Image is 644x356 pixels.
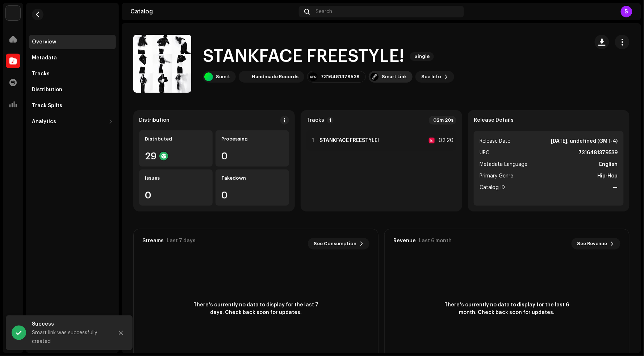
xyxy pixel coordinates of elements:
[32,71,50,77] div: Tracks
[32,39,56,45] div: Overview
[29,67,116,81] re-m-nav-item: Tracks
[308,238,369,250] button: See Consumption
[393,238,416,244] div: Revenue
[29,83,116,97] re-m-nav-item: Distribution
[621,6,632,17] div: S
[321,74,360,80] div: 7316481379539
[421,70,441,84] span: See Info
[167,238,196,244] div: Last 7 days
[314,236,356,251] span: See Consumption
[419,238,452,244] div: Last 6 month
[572,238,620,250] button: See Revenue
[32,320,108,328] div: Success
[474,117,514,123] strong: Release Details
[252,74,298,80] div: Handmade Records
[410,52,434,61] span: Single
[577,236,607,251] span: See Revenue
[29,99,116,113] re-m-nav-item: Track Splits
[579,148,618,157] strong: 7316481379539
[32,55,57,61] div: Metadata
[145,175,207,181] div: Issues
[613,183,618,192] strong: —
[306,117,324,123] strong: Tracks
[221,175,283,181] div: Takedown
[415,71,454,83] button: See Info
[240,72,249,81] img: 557f6cf0-ca6f-41a3-af97-d37e78f685f1
[130,9,296,14] div: Catalog
[551,137,618,146] strong: [DATE], undefined (GMT-4)
[480,160,528,169] span: Metadata Language
[327,117,334,123] p-badge: 1
[32,119,56,125] div: Analytics
[442,301,572,317] span: There's currently no data to display for the last 6 month. Check back soon for updates.
[203,45,404,68] h1: STANKFACE FREESTYLE!
[429,138,435,143] div: E
[599,160,618,169] strong: English
[114,326,128,340] button: Close
[382,74,407,80] div: Smart Link
[29,35,116,49] re-m-nav-item: Overview
[480,183,505,192] span: Catalog ID
[480,172,513,180] span: Primary Genre
[29,51,116,65] re-m-nav-item: Metadata
[216,74,230,80] div: Sumit
[29,114,116,129] re-m-nav-dropdown: Analytics
[438,136,453,145] div: 02:20
[32,328,108,346] div: Smart link was successfully created
[142,238,164,244] div: Streams
[32,87,62,93] div: Distribution
[598,172,618,180] strong: Hip-Hop
[145,136,207,142] div: Distributed
[221,136,283,142] div: Processing
[316,9,333,14] span: Search
[480,137,510,146] span: Release Date
[191,301,321,317] span: There's currently no data to display for the last 7 days. Check back soon for updates.
[32,103,62,109] div: Track Splits
[319,138,379,143] strong: STANKFACE FREESTYLE!
[429,116,456,125] div: 02m 20s
[139,117,170,123] div: Distribution
[480,148,489,157] span: UPC
[6,6,20,20] img: acab2465-393a-471f-9647-fa4d43662784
